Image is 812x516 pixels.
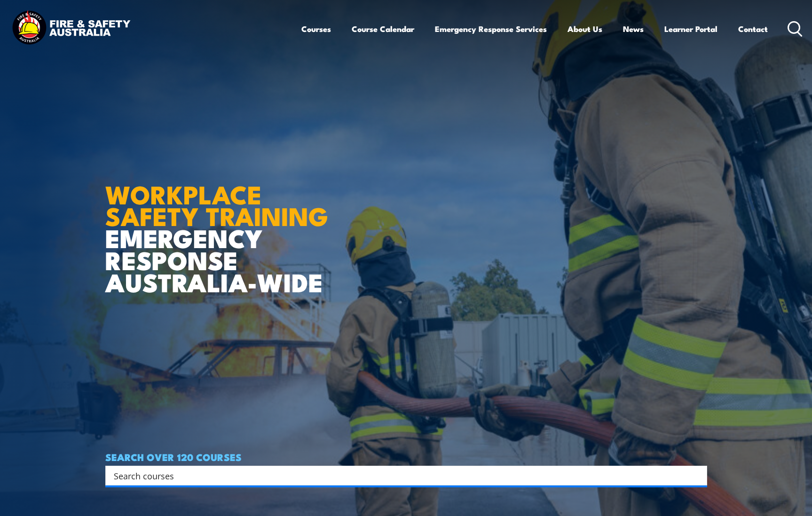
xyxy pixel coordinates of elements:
form: Search form [116,469,688,482]
a: Courses [301,16,331,41]
h4: SEARCH OVER 120 COURSES [105,452,707,462]
a: Learner Portal [664,16,717,41]
a: Emergency Response Services [435,16,547,41]
a: About Us [568,16,602,41]
a: News [623,16,644,41]
a: Contact [738,16,768,41]
h1: EMERGENCY RESPONSE AUSTRALIA-WIDE [105,159,335,293]
strong: WORKPLACE SAFETY TRAINING [105,174,328,235]
a: Course Calendar [352,16,414,41]
input: Search input [114,469,686,483]
button: Search magnifier button [691,469,704,482]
